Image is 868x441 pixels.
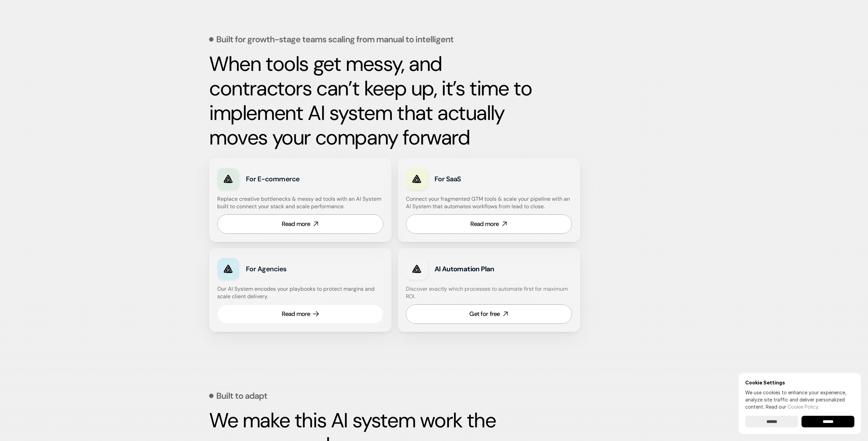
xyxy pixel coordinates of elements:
[406,195,575,211] h4: Connect your fragmented GTM tools & scale your pipeline with an AI System that automates workflow...
[406,214,572,234] a: Read more
[469,310,500,318] div: Get for free
[406,285,572,301] h4: Discover exactly which processes to automate first for maximum ROI.
[217,195,382,211] h4: Replace creative bottlenecks & messy ad tools with an AI System built to connect your stack and s...
[246,174,339,184] h3: For E-commerce
[246,264,339,274] h3: For Agencies
[217,285,383,301] h4: Our AI System encodes your playbooks to protect margins and scale client delivery.
[209,50,536,151] strong: When tools get messy, and contractors can’t keep up, it’s time to implement AI system that actual...
[216,392,267,400] p: Built to adapt
[217,214,383,234] a: Read more
[435,264,494,273] strong: AI Automation Plan
[788,404,818,410] a: Cookie Policy
[406,304,572,324] a: Get for free
[216,35,454,44] p: Built for growth-stage teams scaling from manual to intelligent
[282,310,310,318] div: Read more
[435,174,528,184] h3: For SaaS
[217,304,383,324] a: Read more
[766,404,819,410] span: Read our .
[745,380,854,385] h6: Cookie Settings
[282,220,310,228] div: Read more
[745,389,854,410] p: We use cookies to enhance your experience, analyze site traffic and deliver personalized content.
[470,220,499,228] div: Read more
